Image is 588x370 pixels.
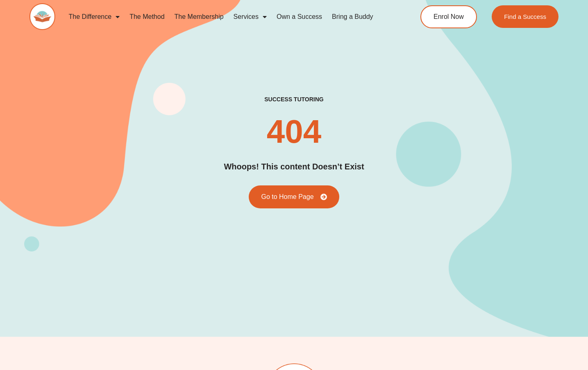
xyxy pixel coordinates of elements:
a: The Membership [170,7,229,26]
span: Go to Home Page [261,194,313,200]
a: Services [229,7,272,26]
a: Go to Home Page [249,185,339,208]
nav: Menu [64,7,390,26]
a: The Difference [64,7,125,26]
h2: success tutoring [264,96,323,103]
h2: 404 [267,115,321,148]
a: Own a Success [272,7,327,26]
a: Find a Success [492,5,559,28]
span: Enrol Now [434,14,464,20]
h2: Whoops! This content Doesn’t Exist [224,160,364,173]
span: Find a Success [504,14,547,20]
a: Enrol Now [420,5,477,28]
a: Bring a Buddy [327,7,378,26]
a: The Method [125,7,169,26]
